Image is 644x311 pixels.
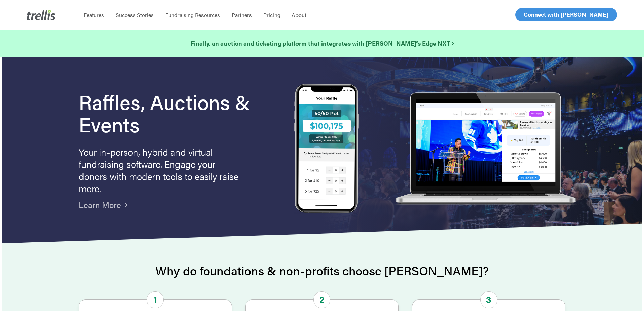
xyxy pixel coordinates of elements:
a: Features [78,12,110,18]
span: Pricing [263,11,280,19]
a: Learn More [79,199,121,210]
p: Your in-person, hybrid and virtual fundraising software. Engage your donors with modern tools to ... [79,146,241,194]
span: Fundraising Resources [165,11,220,19]
span: 2 [313,291,330,308]
a: Partners [226,12,258,18]
img: Trellis Raffles, Auctions and Event Fundraising [294,84,359,215]
a: Finally, an auction and ticketing platform that integrates with [PERSON_NAME]’s Edge NXT [190,39,454,48]
a: Connect with [PERSON_NAME] [515,8,617,21]
img: rafflelaptop_mac_optim.png [391,92,579,206]
span: Success Stories [116,11,154,19]
a: Fundraising Resources [160,12,226,18]
a: Pricing [258,12,286,18]
strong: Finally, an auction and ticketing platform that integrates with [PERSON_NAME]’s Edge NXT [190,39,454,47]
span: Connect with [PERSON_NAME] [524,10,609,18]
a: Success Stories [110,12,160,18]
img: Trellis [27,9,55,20]
span: 1 [147,291,164,308]
span: Features [84,11,104,19]
h2: Why do foundations & non-profits choose [PERSON_NAME]? [79,264,566,277]
span: Partners [232,11,252,19]
span: About [292,11,306,19]
span: 3 [480,291,497,308]
a: About [286,12,312,18]
h1: Raffles, Auctions & Events [79,90,269,135]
